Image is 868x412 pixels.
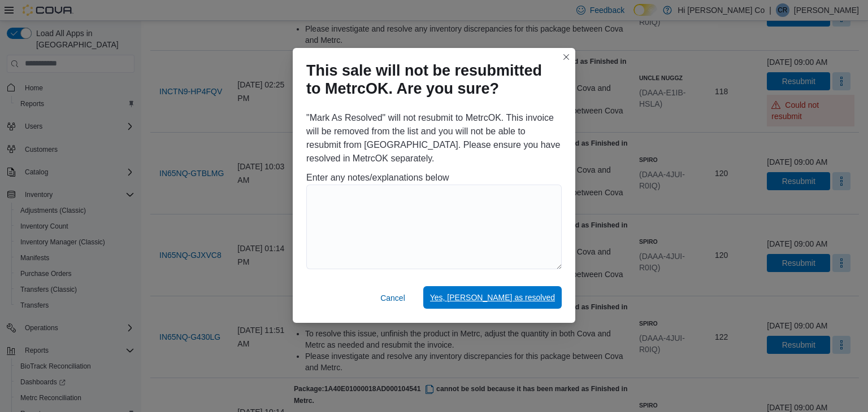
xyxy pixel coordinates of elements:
[306,111,562,273] div: "Mark As Resolved" will not resubmit to MetrcOK. This invoice will be removed from the list and y...
[430,292,555,303] span: Yes, [PERSON_NAME] as resolved
[306,62,553,98] h1: This sale will not be resubmitted to MetrcOK. Are you sure?
[376,287,410,309] button: Cancel
[306,171,562,273] div: Enter any notes/explanations below
[371,287,414,309] button: Cancel
[380,292,405,304] span: Cancel
[423,286,562,309] button: Yes, [PERSON_NAME] as resolved
[559,50,573,64] button: Closes this modal window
